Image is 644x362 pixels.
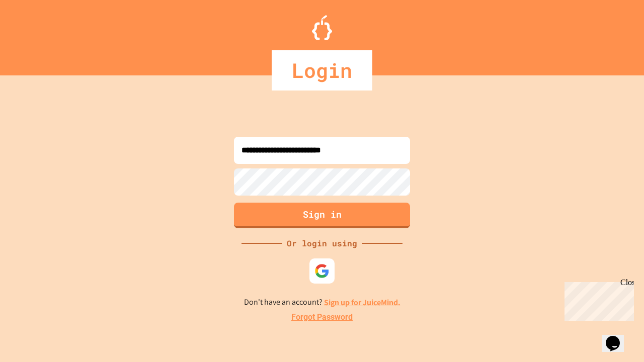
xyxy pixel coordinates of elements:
button: Sign in [234,203,410,228]
div: Or login using [282,237,362,249]
iframe: chat widget [560,278,634,321]
a: Forgot Password [291,311,353,323]
img: Logo.svg [312,15,332,40]
img: google-icon.svg [314,263,330,279]
iframe: chat widget [602,322,634,352]
a: Sign up for JuiceMind. [324,297,400,308]
div: Chat with us now!Close [4,4,69,64]
div: Login [272,50,372,90]
p: Don't have an account? [244,296,400,309]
